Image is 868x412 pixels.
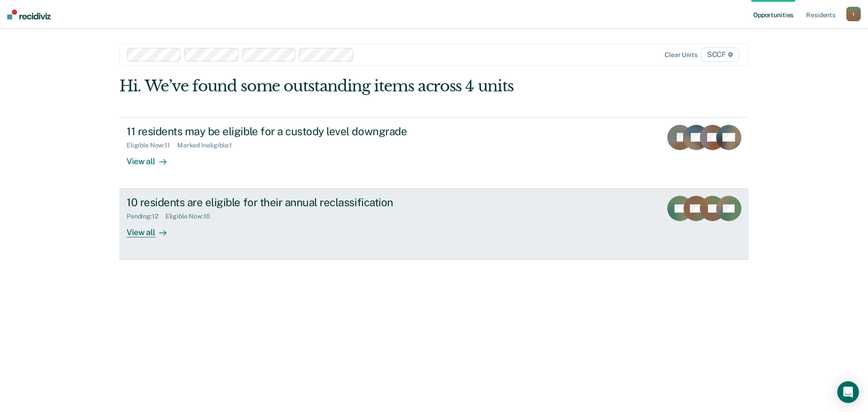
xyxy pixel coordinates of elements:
a: 10 residents are eligible for their annual reclassificationPending:12Eligible Now:10View all [119,189,749,260]
div: Clear units [665,51,698,59]
div: Pending : 12 [127,213,165,220]
div: View all [127,149,177,166]
div: Open Intercom Messenger [837,381,859,403]
div: Hi. We’ve found some outstanding items across 4 units [119,77,623,95]
a: 11 residents may be eligible for a custody level downgradeEligible Now:11Marked Ineligible:1View all [119,117,749,189]
div: View all [127,220,177,238]
button: t [846,7,861,21]
div: Eligible Now : 10 [165,213,217,220]
div: Marked Ineligible : 1 [177,142,239,149]
div: Eligible Now : 11 [127,142,177,149]
div: 10 residents are eligible for their annual reclassification [127,196,444,209]
span: SCCF [701,47,739,62]
div: 11 residents may be eligible for a custody level downgrade [127,125,444,138]
img: Recidiviz [7,9,51,19]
